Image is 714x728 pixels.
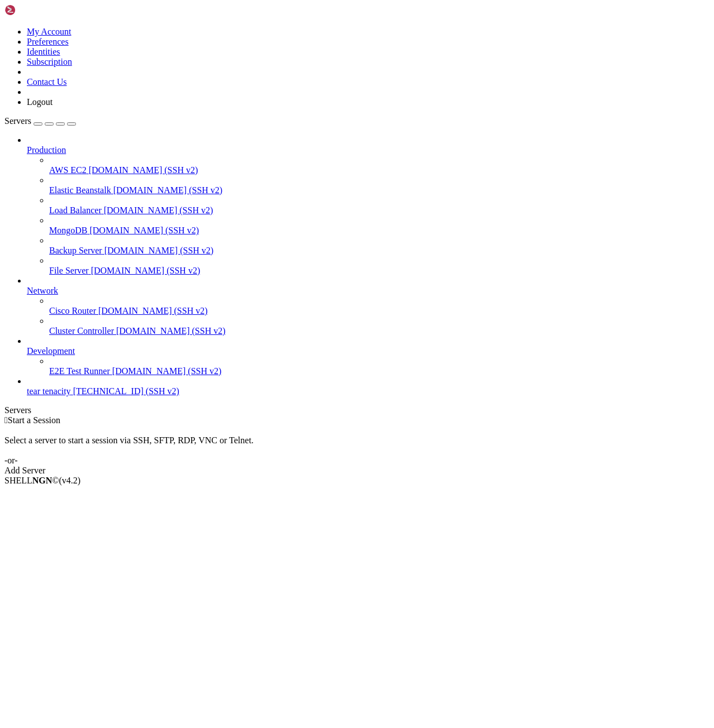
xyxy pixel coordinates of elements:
span: [DOMAIN_NAME] (SSH v2) [89,226,199,235]
a: Load Balancer [DOMAIN_NAME] (SSH v2) [49,205,710,215]
span: AWS EC2 [49,165,87,175]
a: Subscription [27,57,72,66]
a: AWS EC2 [DOMAIN_NAME] (SSH v2) [49,165,710,175]
span: [DOMAIN_NAME] (SSH v2) [112,366,222,376]
a: Production [27,145,710,155]
a: My Account [27,27,72,36]
a: Cluster Controller [DOMAIN_NAME] (SSH v2) [49,326,710,336]
li: Cisco Router [DOMAIN_NAME] (SSH v2) [49,296,710,316]
span:  [4,415,8,425]
a: E2E Test Runner [DOMAIN_NAME] (SSH v2) [49,366,710,376]
li: Network [27,276,710,336]
a: Logout [27,97,53,107]
span: [DOMAIN_NAME] (SSH v2) [89,165,198,175]
span: SHELL © [4,476,80,485]
div: Add Server [4,466,710,476]
span: Servers [4,116,31,126]
li: Cluster Controller [DOMAIN_NAME] (SSH v2) [49,316,710,336]
li: Development [27,336,710,376]
span: Network [27,286,58,295]
span: [DOMAIN_NAME] (SSH v2) [98,306,208,315]
li: AWS EC2 [DOMAIN_NAME] (SSH v2) [49,155,710,175]
a: Identities [27,47,60,56]
a: Backup Server [DOMAIN_NAME] (SSH v2) [49,246,710,256]
a: File Server [DOMAIN_NAME] (SSH v2) [49,266,710,276]
span: E2E Test Runner [49,366,110,376]
li: E2E Test Runner [DOMAIN_NAME] (SSH v2) [49,356,710,376]
div: Select a server to start a session via SSH, SFTP, RDP, VNC or Telnet. -or- [4,425,710,466]
li: tear tenacity [TECHNICAL_ID] (SSH v2) [27,376,710,396]
span: Cluster Controller [49,326,114,336]
span: [DOMAIN_NAME] (SSH v2) [104,205,213,215]
li: Load Balancer [DOMAIN_NAME] (SSH v2) [49,195,710,215]
img: Shellngn [4,4,69,16]
span: Cisco Router [49,306,96,315]
span: 4.2.0 [59,476,81,485]
span: MongoDB [49,226,87,235]
span: Production [27,145,66,155]
a: Preferences [27,37,69,46]
a: Elastic Beanstalk [DOMAIN_NAME] (SSH v2) [49,185,710,195]
li: Elastic Beanstalk [DOMAIN_NAME] (SSH v2) [49,175,710,195]
span: Elastic Beanstalk [49,185,111,195]
a: Network [27,286,710,296]
span: Backup Server [49,246,102,255]
a: tear tenacity [TECHNICAL_ID] (SSH v2) [27,386,710,396]
span: [DOMAIN_NAME] (SSH v2) [116,326,226,336]
span: [DOMAIN_NAME] (SSH v2) [104,246,214,255]
a: MongoDB [DOMAIN_NAME] (SSH v2) [49,226,710,236]
li: Backup Server [DOMAIN_NAME] (SSH v2) [49,236,710,256]
a: Contact Us [27,77,67,87]
a: Development [27,346,710,356]
li: MongoDB [DOMAIN_NAME] (SSH v2) [49,215,710,236]
span: Development [27,346,75,356]
span: [TECHNICAL_ID] (SSH v2) [73,386,179,396]
a: Cisco Router [DOMAIN_NAME] (SSH v2) [49,306,710,316]
span: Start a Session [8,415,60,425]
li: Production [27,135,710,276]
b: NGN [32,476,53,485]
span: [DOMAIN_NAME] (SSH v2) [91,266,201,275]
li: File Server [DOMAIN_NAME] (SSH v2) [49,256,710,276]
span: [DOMAIN_NAME] (SSH v2) [113,185,223,195]
span: File Server [49,266,89,275]
div: Servers [4,405,710,415]
span: tear tenacity [27,386,71,396]
span: Load Balancer [49,205,102,215]
a: Servers [4,116,76,126]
